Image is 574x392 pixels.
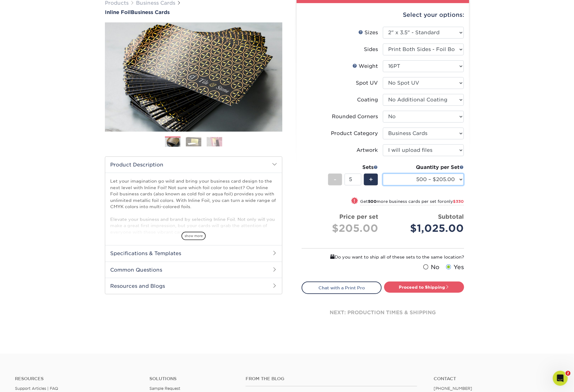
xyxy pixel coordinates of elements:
[566,371,571,376] span: 2
[15,376,140,381] h4: Resources
[105,9,282,15] a: Inline FoilBusiness Cards
[383,164,464,171] div: Quantity per Set
[438,213,464,220] strong: Subtotal
[181,232,206,240] span: show more
[105,9,282,15] h1: Business Cards
[357,96,378,104] div: Coating
[356,147,378,154] div: Artwork
[105,262,282,278] h2: Common Questions
[149,376,236,381] h4: Solutions
[105,157,282,173] h2: Product Description
[328,164,378,171] div: Sets
[105,9,131,15] span: Inline Foil
[388,221,464,236] div: $1,025.00
[307,221,378,236] div: $205.00
[110,178,277,305] p: Let your imagination go wild and bring your business card design to the next level with Inline Fo...
[368,199,377,204] strong: 500
[302,282,382,294] a: Chat with a Print Pro
[302,3,464,27] div: Select your options:
[354,198,355,204] span: !
[358,29,378,36] div: Sizes
[445,263,464,272] label: Yes
[444,199,464,204] span: only
[352,63,378,70] div: Weight
[339,213,378,220] strong: Price per set
[186,137,201,147] img: Business Cards 02
[434,376,559,381] a: Contact
[453,199,464,204] span: $330
[356,79,378,87] div: Spot UV
[369,175,373,184] span: +
[384,282,464,293] a: Proceed to Shipping
[105,278,282,294] h2: Resources and Blogs
[165,134,181,150] img: Business Cards 01
[302,294,464,331] div: next: production times & shipping
[207,137,222,147] img: Business Cards 03
[364,46,378,53] div: Sides
[331,130,378,137] div: Product Category
[246,376,417,381] h4: From the Blog
[553,371,568,386] iframe: Intercom live chat
[302,254,464,260] div: Do you want to ship all of these sets to the same location?
[332,113,378,120] div: Rounded Corners
[434,386,473,391] a: [PHONE_NUMBER]
[334,175,336,184] span: -
[360,199,464,205] small: Get more business cards per set for
[422,263,440,272] label: No
[149,386,180,391] a: Sample Request
[105,245,282,261] h2: Specifications & Templates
